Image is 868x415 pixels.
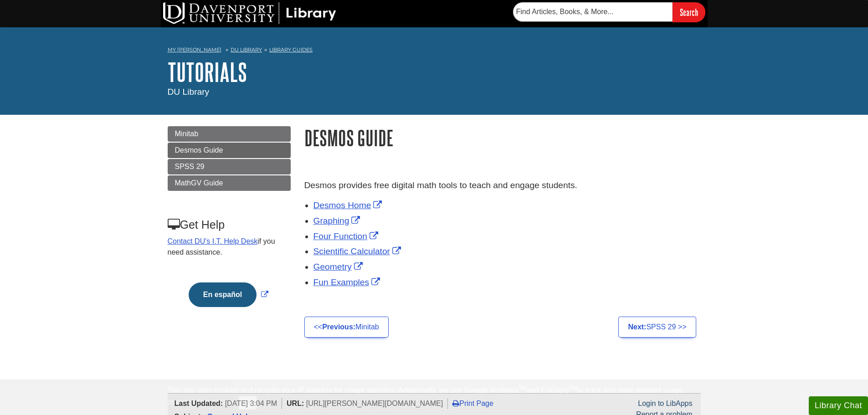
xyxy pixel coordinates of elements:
a: Link opens in new window [313,262,365,272]
input: Find Articles, Books, & More... [513,2,673,21]
a: Link opens in new window [313,231,380,241]
a: My [PERSON_NAME] [168,46,221,54]
a: SPSS 29 [168,159,291,174]
a: Read More [197,398,233,406]
p: Desmos provides free digital math tools to teach and engage students. [304,179,701,192]
span: MathGV Guide [175,179,223,187]
a: Contact DU's I.T. Help Desk [168,237,258,245]
strong: Next: [628,323,646,331]
div: Guide Page Menu [168,126,291,323]
span: Desmos Guide [175,146,223,154]
a: Tutorials [168,58,247,86]
span: SPSS 29 [175,163,205,170]
a: Link opens in new window [313,246,404,256]
a: Link opens in new window [313,200,385,210]
strong: Previous: [322,323,355,331]
nav: breadcrumb [168,44,701,58]
h3: Get Help [168,218,290,231]
span: DU Library [168,87,210,97]
a: Minitab [168,126,291,142]
a: Link opens in new window [313,277,383,287]
button: En español [189,282,257,307]
p: if you need assistance. [168,236,290,258]
button: Library Chat [809,396,868,415]
img: DU Library [163,2,336,24]
button: Close [239,396,257,410]
h1: Desmos Guide [304,126,701,149]
a: DU Library [231,46,262,53]
input: Search [673,2,705,22]
sup: TM [519,385,526,391]
span: Minitab [175,130,199,138]
div: This site uses cookies and records your IP address for usage statistics. Additionally, we use Goo... [168,385,701,410]
sup: TM [570,385,577,391]
a: MathGV Guide [168,175,291,191]
a: Library Guides [269,46,313,53]
a: Desmos Guide [168,143,291,158]
a: Next:SPSS 29 >> [618,317,696,338]
a: <<Previous:Minitab [304,317,389,338]
a: Link opens in new window [313,216,363,225]
form: Searches DU Library's articles, books, and more [513,2,705,22]
a: Link opens in new window [186,291,271,298]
